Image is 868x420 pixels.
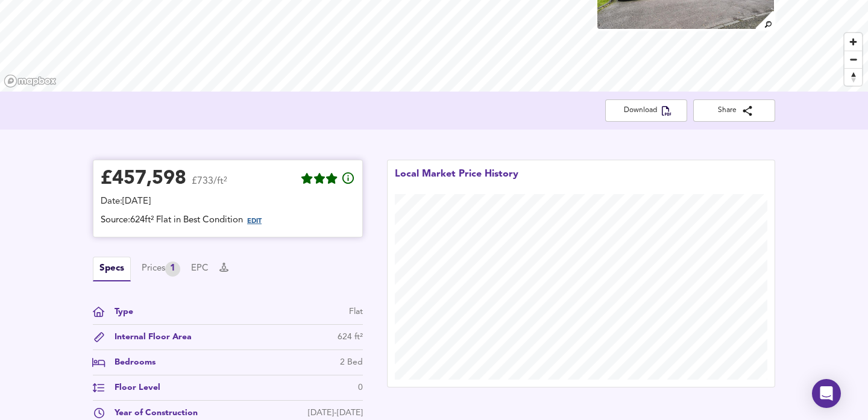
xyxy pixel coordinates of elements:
div: 0 [358,381,363,394]
span: £733/ft² [192,177,227,194]
div: Local Market Price History [395,168,518,194]
span: Zoom out [844,51,862,68]
div: Floor Level [105,381,160,394]
div: £ 457,598 [101,170,186,188]
button: Zoom in [844,33,862,51]
button: EPC [191,262,209,275]
div: Prices [142,262,180,277]
img: search [754,10,775,31]
div: Bedrooms [105,356,156,369]
button: Zoom out [844,51,862,68]
span: EDIT [247,218,262,225]
div: Year of Construction [105,407,198,419]
span: Reset bearing to north [844,69,862,86]
div: Source: 624ft² Flat in Best Condition [101,214,355,230]
div: Type [105,306,133,318]
button: Reset bearing to north [844,68,862,86]
button: Specs [93,257,131,281]
span: Share [703,104,766,117]
div: Flat [349,306,363,318]
div: Open Intercom Messenger [812,379,841,408]
a: Mapbox homepage [4,74,57,88]
div: 2 Bed [340,356,363,369]
button: Share [693,99,775,122]
button: Prices1 [142,262,180,277]
div: Internal Floor Area [105,331,192,343]
div: 1 [165,262,180,277]
div: Date: [DATE] [101,195,355,208]
div: [DATE]-[DATE] [308,407,363,419]
div: 624 ft² [338,331,363,343]
span: Download [615,104,678,117]
button: Download [605,99,687,122]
